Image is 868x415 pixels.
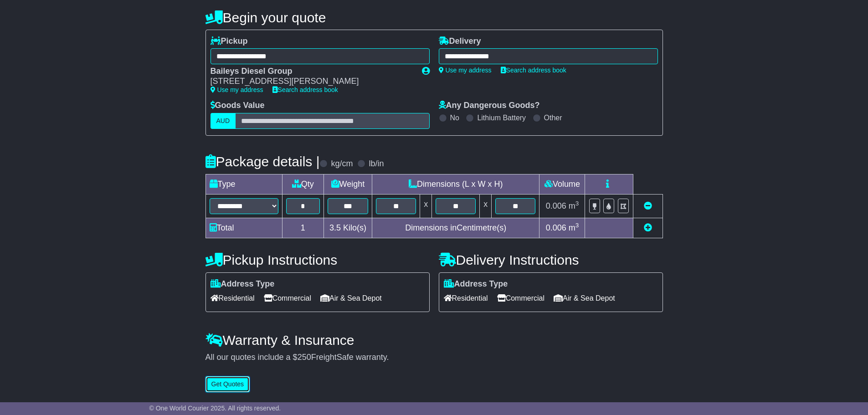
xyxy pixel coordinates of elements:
a: Search address book [501,67,566,74]
div: All our quotes include a $ FreightSafe warranty. [205,353,663,363]
label: Goods Value [211,101,265,111]
td: Volume [539,174,585,194]
h4: Begin your quote [205,10,663,25]
td: Kilo(s) [324,218,372,238]
label: Address Type [211,279,275,289]
a: Add new item [644,223,652,232]
span: 0.006 [546,201,566,210]
span: 250 [298,353,311,362]
a: Remove this item [644,201,652,210]
span: 0.006 [546,223,566,232]
span: m [569,223,579,232]
label: kg/cm [331,159,353,169]
label: lb/in [369,159,384,169]
label: Other [544,113,562,122]
td: x [480,194,492,218]
div: Baileys Diesel Group [211,67,413,77]
span: Air & Sea Depot [320,291,382,305]
h4: Warranty & Insurance [205,333,663,348]
sup: 3 [575,222,579,229]
span: Commercial [264,291,311,305]
span: © One World Courier 2025. All rights reserved. [149,405,281,412]
label: No [450,113,459,122]
span: Air & Sea Depot [554,291,615,305]
label: Address Type [444,279,508,289]
td: Dimensions in Centimetre(s) [372,218,539,238]
a: Use my address [439,67,492,74]
h4: Package details | [205,154,320,169]
div: [STREET_ADDRESS][PERSON_NAME] [211,77,413,87]
h4: Pickup Instructions [205,252,430,267]
a: Use my address [211,86,263,93]
label: Delivery [439,36,481,46]
td: x [420,194,432,218]
td: Weight [324,174,372,194]
td: Total [205,218,282,238]
label: Pickup [211,36,248,46]
label: AUD [211,113,236,129]
td: 1 [282,218,324,238]
label: Lithium Battery [477,113,526,122]
h4: Delivery Instructions [439,252,663,267]
span: Commercial [497,291,544,305]
sup: 3 [575,200,579,207]
button: Get Quotes [205,376,250,392]
td: Dimensions (L x W x H) [372,174,539,194]
label: Any Dangerous Goods? [439,101,540,111]
a: Search address book [272,86,338,93]
td: Type [205,174,282,194]
span: 3.5 [329,223,341,232]
span: m [569,201,579,210]
span: Residential [444,291,488,305]
span: Residential [211,291,255,305]
td: Qty [282,174,324,194]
